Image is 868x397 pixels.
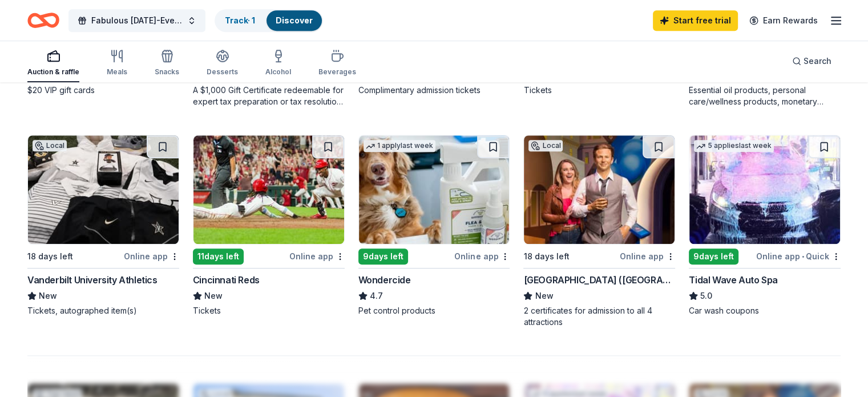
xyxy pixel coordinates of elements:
[27,305,179,316] div: Tickets, autographed item(s)
[91,14,183,27] span: Fabulous [DATE]-Every Week
[535,289,553,303] span: New
[358,273,411,287] div: Wondercide
[523,250,569,263] div: 18 days left
[318,45,356,82] button: Beverages
[689,305,841,316] div: Car wash coupons
[193,248,244,264] div: 11 days left
[689,248,738,264] div: 9 days left
[783,50,841,73] button: Search
[523,305,675,328] div: 2 certificates for admission to all 4 attractions
[318,67,356,77] div: Beverages
[124,249,179,263] div: Online app
[193,305,345,316] div: Tickets
[454,249,510,263] div: Online app
[358,85,510,96] div: Complimentary admission tickets
[804,54,831,68] span: Search
[523,273,675,287] div: [GEOGRAPHIC_DATA] ([GEOGRAPHIC_DATA])
[742,10,825,31] a: Earn Rewards
[620,249,675,263] div: Online app
[193,135,344,244] img: Image for Cincinnati Reds
[27,7,59,34] a: Home
[155,45,179,82] button: Snacks
[225,15,255,25] a: Track· 1
[193,135,345,316] a: Image for Cincinnati Reds11days leftOnline appCincinnati RedsNewTickets
[27,135,179,316] a: Image for Vanderbilt University AthleticsLocal18 days leftOnline appVanderbilt University Athleti...
[523,85,675,96] div: Tickets
[27,250,73,263] div: 18 days left
[68,9,205,32] button: Fabulous [DATE]-Every Week
[370,289,383,303] span: 4.7
[359,135,510,244] img: Image for Wondercide
[207,67,238,77] div: Desserts
[653,10,738,31] a: Start free trial
[689,273,777,287] div: Tidal Wave Auto Spa
[700,289,712,303] span: 5.0
[193,85,345,107] div: A $1,000 Gift Certificate redeemable for expert tax preparation or tax resolution services—recipi...
[265,67,291,77] div: Alcohol
[358,135,510,316] a: Image for Wondercide1 applylast week9days leftOnline appWondercide4.7Pet control products
[364,140,435,152] div: 1 apply last week
[689,85,841,107] div: Essential oil products, personal care/wellness products, monetary donations
[802,252,804,261] span: •
[107,45,127,82] button: Meals
[756,249,841,263] div: Online app Quick
[689,135,841,316] a: Image for Tidal Wave Auto Spa5 applieslast week9days leftOnline app•QuickTidal Wave Auto Spa5.0Ca...
[689,135,840,244] img: Image for Tidal Wave Auto Spa
[27,45,79,82] button: Auction & raffle
[28,135,179,244] img: Image for Vanderbilt University Athletics
[276,15,313,25] a: Discover
[155,67,179,77] div: Snacks
[193,273,260,287] div: Cincinnati Reds
[265,45,291,82] button: Alcohol
[524,135,675,244] img: Image for Hollywood Wax Museum (Pigeon Forge)
[694,140,774,152] div: 5 applies last week
[27,67,79,77] div: Auction & raffle
[358,248,408,264] div: 9 days left
[289,249,345,263] div: Online app
[358,305,510,316] div: Pet control products
[107,67,127,77] div: Meals
[204,289,223,303] span: New
[207,45,238,82] button: Desserts
[27,273,158,287] div: Vanderbilt University Athletics
[528,140,563,151] div: Local
[523,135,675,328] a: Image for Hollywood Wax Museum (Pigeon Forge)Local18 days leftOnline app[GEOGRAPHIC_DATA] ([GEOGR...
[27,85,179,96] div: $20 VIP gift cards
[39,289,57,303] span: New
[215,9,323,32] button: Track· 1Discover
[33,140,67,151] div: Local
